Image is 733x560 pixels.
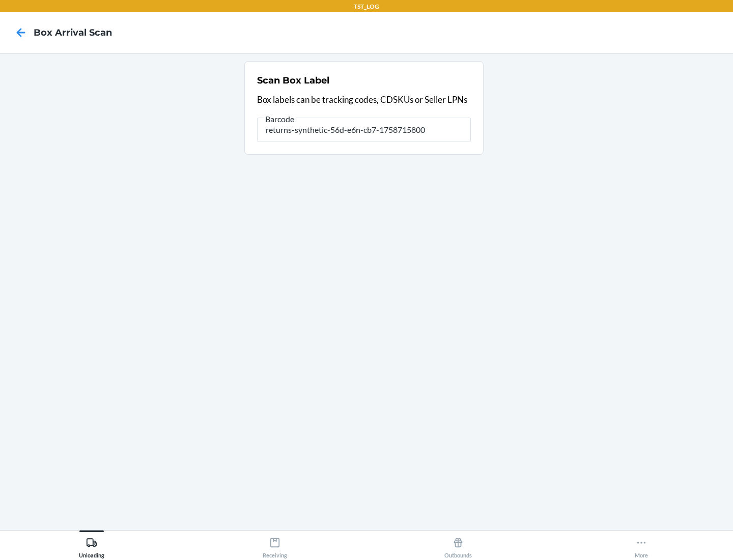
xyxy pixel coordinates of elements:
button: More [550,530,733,558]
p: Box labels can be tracking codes, CDSKUs or Seller LPNs [257,93,471,106]
div: Outbounds [444,533,472,558]
p: TST_LOG [354,2,379,11]
span: Barcode [264,114,296,124]
div: Unloading [79,533,104,558]
button: Outbounds [366,530,550,558]
input: Barcode [257,118,471,142]
div: More [635,533,648,558]
div: Receiving [263,533,287,558]
h4: Box Arrival Scan [34,26,112,39]
button: Receiving [183,530,366,558]
h2: Scan Box Label [257,74,329,87]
